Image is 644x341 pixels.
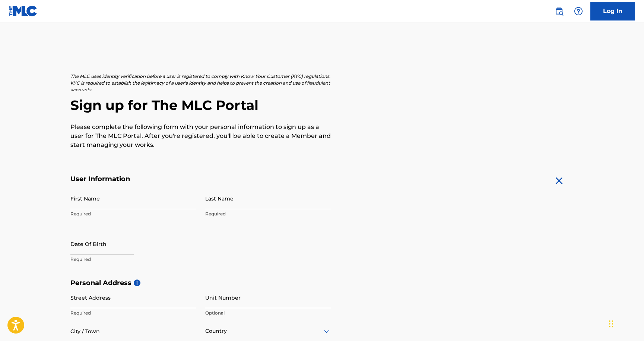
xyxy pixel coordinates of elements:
[574,7,583,16] img: help
[70,175,331,183] h5: User Information
[70,97,574,114] h2: Sign up for The MLC Portal
[590,2,635,20] a: Log In
[70,256,196,263] p: Required
[70,310,196,316] p: Required
[9,6,38,16] img: MLC Logo
[70,211,196,217] p: Required
[607,305,644,341] iframe: Chat Widget
[571,4,586,19] div: Help
[553,175,565,187] img: close
[555,7,564,16] img: search
[205,310,331,316] p: Optional
[134,280,140,286] span: i
[609,313,613,335] div: Drag
[552,4,567,19] a: Public Search
[205,211,331,217] p: Required
[70,279,574,287] h5: Personal Address
[70,123,331,149] p: Please complete the following form with your personal information to sign up as a user for The ML...
[70,73,331,93] p: The MLC uses identity verification before a user is registered to comply with Know Your Customer ...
